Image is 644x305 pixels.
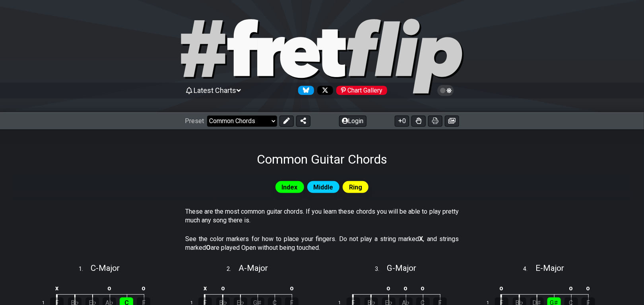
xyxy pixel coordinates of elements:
[395,116,409,127] button: 0
[314,86,333,95] a: Follow #fretflip at X
[580,282,597,295] td: o
[48,282,66,295] td: x
[101,282,118,295] td: o
[239,263,268,273] span: A - Major
[91,263,120,273] span: C - Major
[227,265,239,274] span: 2 .
[333,86,387,95] a: #fretflip at Pinterest
[296,116,310,127] button: Share Preset
[375,265,387,274] span: 3 .
[380,282,398,295] td: o
[339,116,367,127] button: Login
[387,263,416,273] span: G - Major
[185,235,459,253] p: See the color markers for how to place your fingers. Do not play a string marked , and strings ma...
[282,181,298,193] span: Index
[257,152,387,167] h1: Common Guitar Chords
[194,86,237,95] span: Latest Charts
[419,235,423,243] strong: X
[207,116,277,127] select: Preset
[397,282,414,295] td: o
[295,86,314,95] a: Follow #fretflip at Bluesky
[196,282,214,295] td: x
[493,282,511,295] td: o
[428,116,442,127] button: Print
[349,181,362,193] span: Ring
[414,282,431,295] td: o
[185,207,459,225] p: These are the most common guitar chords. If you learn these chords you will be able to play prett...
[563,282,580,295] td: o
[336,86,387,95] div: Chart Gallery
[283,282,301,295] td: o
[206,244,211,251] strong: O
[411,116,426,127] button: Toggle Dexterity for all fretkits
[314,181,334,193] span: Middle
[279,116,294,127] button: Edit Preset
[441,87,450,94] span: Toggle light / dark theme
[79,265,91,274] span: 1 .
[524,265,535,274] span: 4 .
[535,263,564,273] span: E - Major
[135,282,152,295] td: o
[214,282,232,295] td: o
[185,117,204,125] span: Preset
[445,116,459,127] button: Create image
